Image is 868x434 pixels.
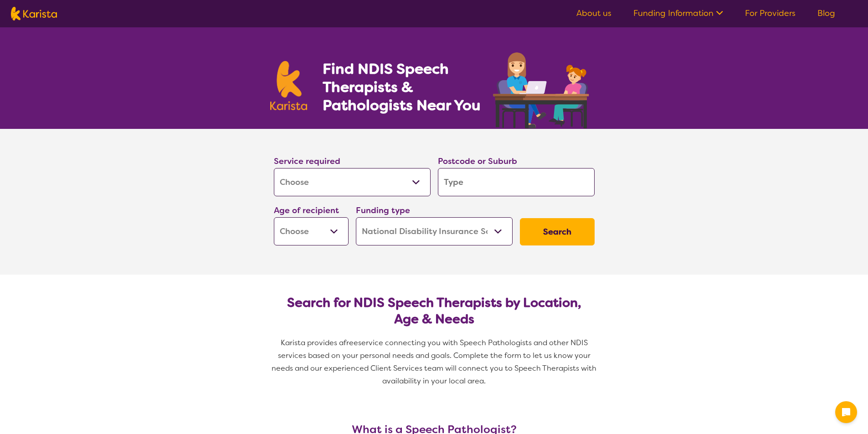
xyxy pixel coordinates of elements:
span: free [344,338,358,347]
a: Funding Information [633,8,723,19]
label: Age of recipient [274,205,339,216]
span: Karista provides a [281,338,344,347]
img: Karista logo [270,61,308,110]
img: Karista logo [11,7,57,20]
img: speech-therapy [486,49,598,129]
label: Postcode or Suburb [438,156,517,167]
label: Service required [274,156,340,167]
a: Blog [817,8,835,19]
h2: Search for NDIS Speech Therapists by Location, Age & Needs [281,295,587,327]
a: About us [576,8,611,19]
button: Search [520,218,595,245]
h1: Find NDIS Speech Therapists & Pathologists Near You [323,60,491,114]
a: For Providers [745,8,796,19]
input: Type [438,168,595,196]
label: Funding type [356,205,410,216]
span: service connecting you with Speech Pathologists and other NDIS services based on your personal ne... [272,338,598,386]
